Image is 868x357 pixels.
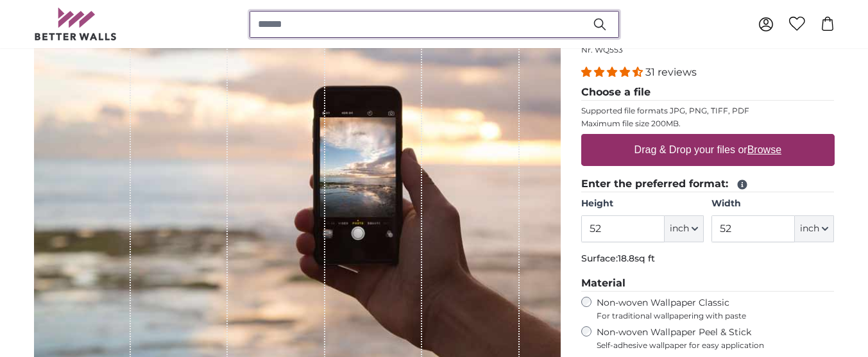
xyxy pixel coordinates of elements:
button: inch [795,215,834,242]
u: Browse [747,144,781,155]
img: Betterwalls [34,8,117,40]
p: Supported file formats JPG, PNG, TIFF, PDF [581,106,835,116]
label: Drag & Drop your files or [629,137,786,163]
label: Width [711,197,834,210]
span: Self-adhesive wallpaper for easy application [597,340,835,351]
span: inch [670,222,689,235]
span: Nr. WQ553 [581,45,623,54]
span: 18.8sq ft [618,253,655,264]
span: 31 reviews [645,66,697,78]
legend: Material [581,276,835,292]
span: inch [800,222,819,235]
legend: Choose a file [581,85,835,101]
label: Non-woven Wallpaper Classic [597,297,835,321]
label: Height [581,197,704,210]
span: For traditional wallpapering with paste [597,311,835,321]
label: Non-woven Wallpaper Peel & Stick [597,326,835,351]
p: Maximum file size 200MB. [581,119,835,129]
span: 4.32 stars [581,66,645,78]
legend: Enter the preferred format: [581,176,835,192]
button: inch [665,215,704,242]
p: Surface: [581,253,835,265]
